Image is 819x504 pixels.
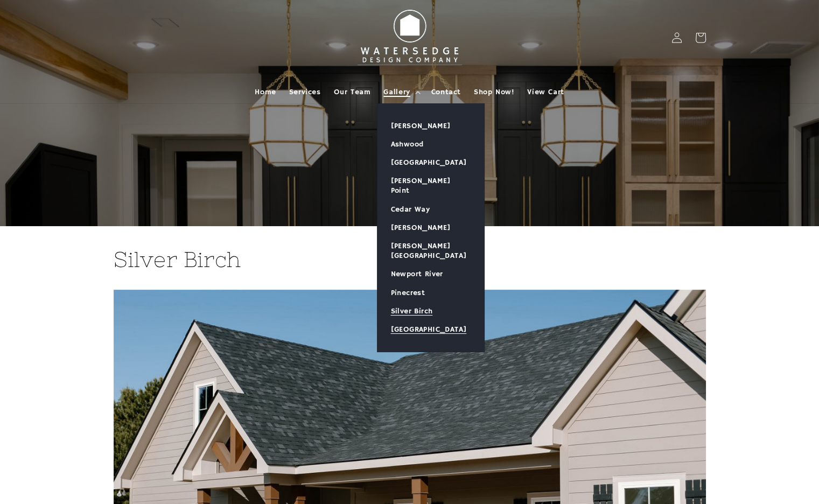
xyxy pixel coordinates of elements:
a: [PERSON_NAME][GEOGRAPHIC_DATA] [377,237,484,265]
a: [PERSON_NAME] Point [377,172,484,200]
a: Our Team [327,81,377,103]
a: View Cart [521,81,570,103]
h2: Silver Birch [114,246,706,274]
a: Cedar Way [377,200,484,219]
a: [GEOGRAPHIC_DATA] [377,153,484,172]
a: Shop Now! [467,81,521,103]
span: Our Team [334,87,371,97]
a: [PERSON_NAME] [377,117,484,135]
a: Newport River [377,265,484,283]
summary: Gallery [377,81,424,103]
a: Services [283,81,327,103]
span: Services [289,87,321,97]
span: Gallery [383,87,410,97]
span: Shop Now! [474,87,514,97]
a: Home [248,81,282,103]
span: View Cart [527,87,564,97]
a: Pinecrest [377,284,484,302]
a: Silver Birch [377,302,484,320]
span: Contact [431,87,461,97]
img: Watersedge Design Co [351,4,469,71]
a: Contact [425,81,467,103]
a: [GEOGRAPHIC_DATA] [377,320,484,339]
a: Ashwood [377,135,484,153]
span: Home [255,87,276,97]
a: [PERSON_NAME] [377,219,484,237]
